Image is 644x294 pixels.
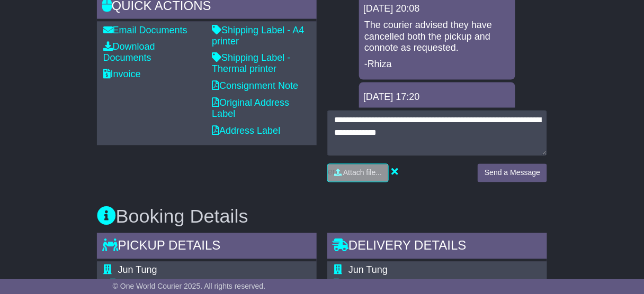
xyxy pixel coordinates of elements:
span: © One World Courier 2025. All rights reserved. [113,282,266,290]
a: Shipping Label - Thermal printer [212,53,290,75]
p: -Rhiza [364,59,510,71]
a: Download Documents [103,41,155,63]
div: Pickup Details [97,233,317,262]
div: Delivery Details [327,233,547,262]
button: Send a Message [478,164,547,182]
a: Consignment Note [212,81,298,91]
a: Email Documents [103,25,187,35]
p: The courier advised they have cancelled both the pickup and connote as requested. [364,20,510,54]
div: [DATE] 20:08 [363,3,511,15]
span: Jun Tung [348,265,388,275]
span: Jun Tung [118,265,157,275]
a: Address Label [212,126,280,136]
div: [DATE] 17:20 [363,92,511,104]
a: Shipping Label - A4 printer [212,25,304,47]
a: Original Address Label [212,98,289,120]
h3: Booking Details [97,206,548,227]
a: Invoice [103,69,141,80]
